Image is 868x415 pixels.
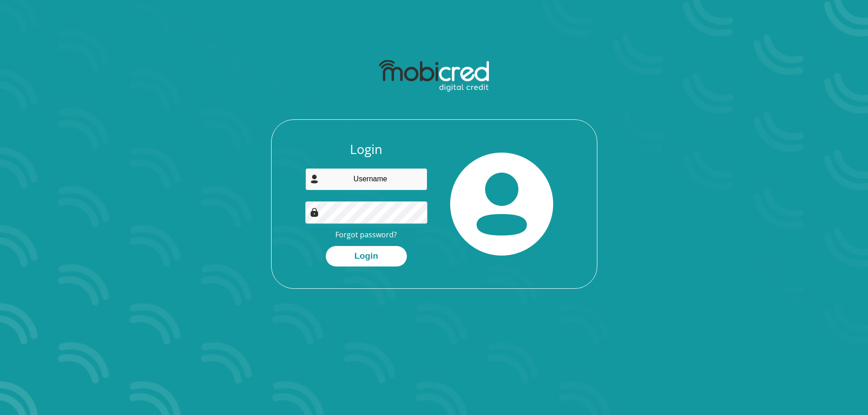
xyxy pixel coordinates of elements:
input: Username [305,168,427,190]
img: Image [310,208,319,217]
img: user-icon image [310,174,319,184]
a: Forgot password? [335,230,397,240]
img: mobicred logo [379,60,489,92]
h3: Login [305,142,427,157]
button: Login [326,246,407,266]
